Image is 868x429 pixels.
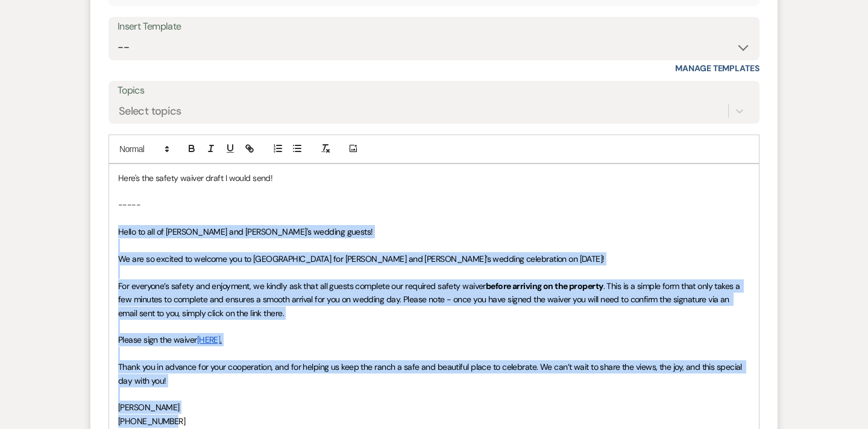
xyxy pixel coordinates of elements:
a: . [220,334,221,345]
span: Thank you in advance for your cooperation, and for helping us keep the ranch a safe and beautiful... [118,361,744,386]
div: Insert Template [118,18,750,36]
a: Manage Templates [675,63,759,74]
span: [PHONE_NUMBER] [118,416,185,427]
p: ----- [118,198,750,211]
strong: before arriving on the property [486,281,603,291]
span: [PERSON_NAME] [118,402,180,413]
p: Here's the safety waiver draft I would send! [118,171,750,185]
span: . This is a simple form that only takes a few minutes to complete and ensures a smooth arrival fo... [118,281,742,319]
a: [HERE] [197,334,221,345]
span: We are so excited to welcome you to [GEOGRAPHIC_DATA] for [PERSON_NAME] and [PERSON_NAME]’s weddi... [118,253,605,264]
span: For everyone’s safety and enjoyment, we kindly ask that all guests complete our required safety w... [118,281,486,291]
label: Topics [118,82,750,100]
div: Select topics [119,103,181,119]
span: Please sign the waiver [118,334,197,345]
span: Hello to all of [PERSON_NAME] and [PERSON_NAME]'s wedding guests! [118,226,373,237]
